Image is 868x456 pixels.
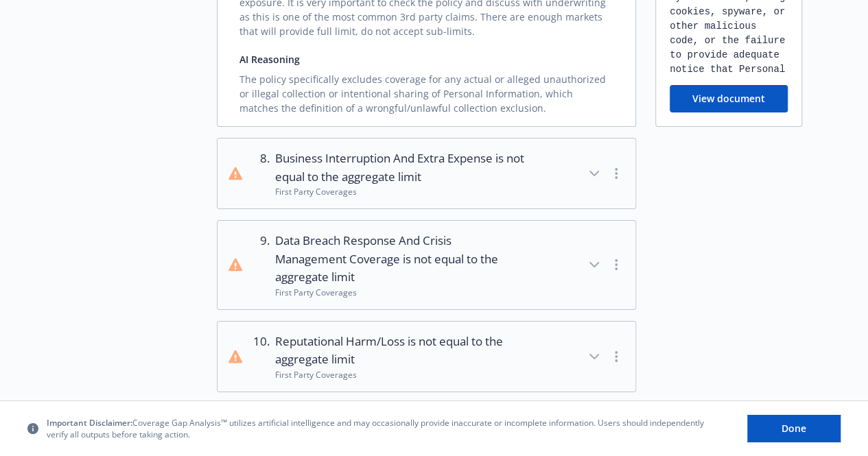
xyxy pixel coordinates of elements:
span: Coverage Gap Analysis™ utilizes artificial intelligence and may occasionally provide inaccurate o... [47,417,725,440]
button: 8.Business Interruption And Extra Expense is not equal to the aggregate limitFirst Party Coverages [218,139,635,208]
div: The policy specifically excludes coverage for any actual or alleged unauthorized or illegal colle... [239,67,613,115]
span: Data Breach Response And Crisis Management Coverage [275,232,526,286]
div: First Party Coverages [275,186,526,197]
div: First Party Coverages [275,369,526,381]
button: 10.Reputational Harm/Loss is not equal to the aggregate limitFirst Party Coverages [218,322,635,392]
span: Business Interruption And Extra Expense [275,149,526,186]
span: is not equal to the aggregate limit [275,150,524,184]
span: Done [782,422,806,435]
button: 9.Data Breach Response And Crisis Management Coverage is not equal to the aggregate limitFirst Pa... [218,221,635,309]
div: First Party Coverages [275,287,526,298]
div: 10 . [253,333,270,381]
div: AI Reasoning [239,52,613,67]
button: View document [670,85,788,112]
span: Important Disclaimer: [47,417,132,429]
button: Done [747,415,841,442]
span: Reputational Harm/Loss [275,333,526,369]
div: 9 . [253,232,270,298]
div: 8 . [253,149,270,197]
